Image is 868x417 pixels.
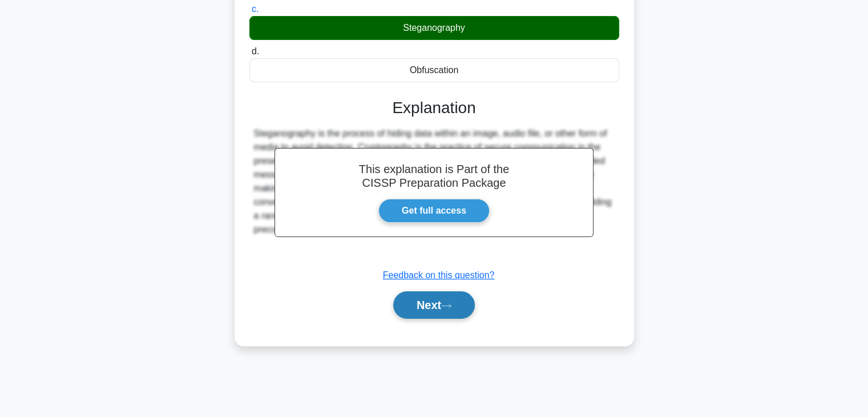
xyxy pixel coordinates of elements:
span: d. [252,46,259,56]
div: Steganography [249,16,619,40]
button: Next [393,291,475,319]
span: c. [252,4,259,14]
a: Get full access [378,199,490,223]
h3: Explanation [256,98,612,118]
a: Feedback on this question? [383,270,495,280]
div: Obfuscation [249,58,619,82]
div: Steganography is the process of hiding data within an image, audio file, or other form of media t... [254,127,615,236]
